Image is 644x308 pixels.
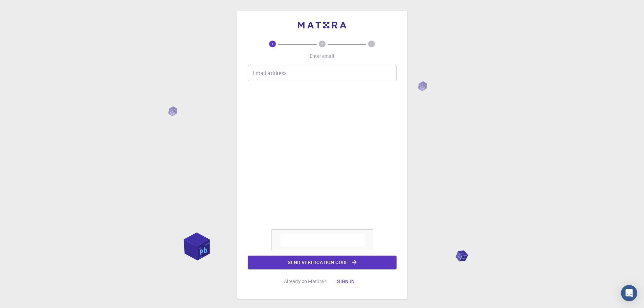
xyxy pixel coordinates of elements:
[310,53,334,60] p: Enter email
[271,42,273,46] text: 1
[332,275,360,288] button: Sign in
[284,278,327,285] p: Already on Mat3ra?
[321,42,323,46] text: 2
[248,256,397,269] button: Send verification code
[371,42,373,46] text: 3
[621,285,637,301] div: Open Intercom Messenger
